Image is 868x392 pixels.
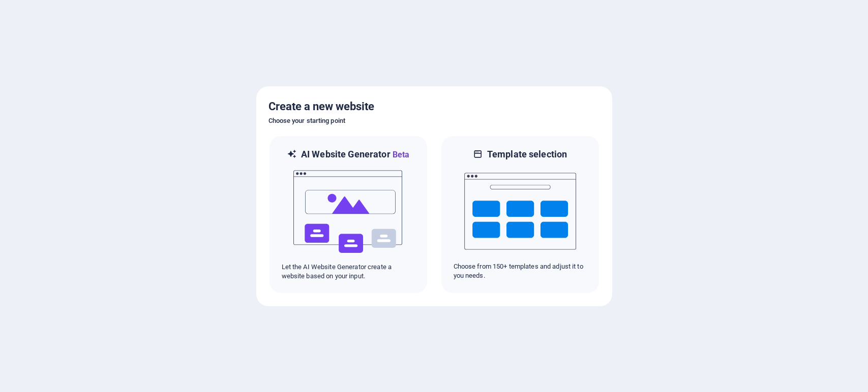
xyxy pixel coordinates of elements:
[268,99,600,115] h5: Create a new website
[268,115,600,127] h6: Choose your starting point
[487,148,567,160] h6: Template selection
[454,262,587,280] p: Choose from 150+ templates and adjust it to you needs.
[391,150,410,159] span: Beta
[268,135,428,294] div: AI Website GeneratorBetaaiLet the AI Website Generator create a website based on your input.
[301,148,409,161] h6: AI Website Generator
[282,263,415,281] p: Let the AI Website Generator create a website based on your input.
[292,161,404,263] img: ai
[440,135,600,294] div: Template selectionChoose from 150+ templates and adjust it to you needs.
